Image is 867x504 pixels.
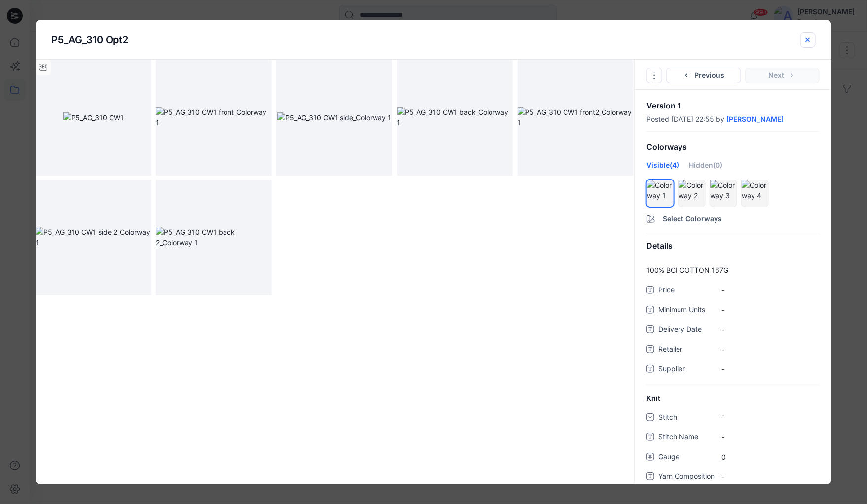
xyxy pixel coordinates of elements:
[156,107,272,128] img: P5_AG_310 CW1 front_Colorway 1
[721,471,820,482] span: -
[726,115,784,123] a: [PERSON_NAME]
[721,285,820,295] span: -
[156,227,272,248] img: P5_AG_310 CW1 back 2_Colorway 1
[721,324,820,335] span: -
[646,102,820,109] p: Version 1
[646,115,820,123] div: Posted [DATE] 22:55 by
[678,180,706,207] div: hide/show colorwayColorway 2
[635,135,831,160] div: Colorways
[721,409,820,420] div: -
[36,227,151,248] img: P5_AG_310 CW1 side 2_Colorway 1
[658,284,717,298] span: Price
[646,393,660,403] span: Knit
[658,431,717,445] span: Stitch Name
[518,107,634,128] img: P5_AG_310 CW1 front2_Colorway 1
[397,107,513,128] img: P5_AG_310 CW1 back_Colorway 1
[658,470,717,484] span: Yarn Composition
[721,305,820,315] span: -
[658,304,717,318] span: Minimum Units
[658,363,717,377] span: Supplier
[721,344,820,355] span: -
[635,233,831,258] div: Details
[658,451,717,465] span: Gauge
[646,160,679,178] div: Visible (4)
[721,432,820,442] span: -
[721,452,820,462] span: 0
[721,364,820,374] span: -
[658,324,717,337] span: Delivery Date
[646,266,820,274] p: 100% BCI COTTON 167G
[666,68,741,83] button: Previous
[51,33,128,47] p: P5_AG_310 opt2
[277,112,391,123] img: P5_AG_310 CW1 side_Colorway 1
[658,411,717,425] span: Stitch
[741,180,769,207] div: hide/show colorwayColorway 4
[646,180,674,207] div: hide/show colorwayColorway 1
[689,160,722,178] div: Hidden (0)
[635,209,831,225] button: Select Colorways
[658,343,717,357] span: Retailer
[646,68,662,83] button: Options
[63,112,124,123] img: P5_AG_310 CW1
[710,180,737,207] div: hide/show colorwayColorway 3
[800,32,816,48] button: close-btn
